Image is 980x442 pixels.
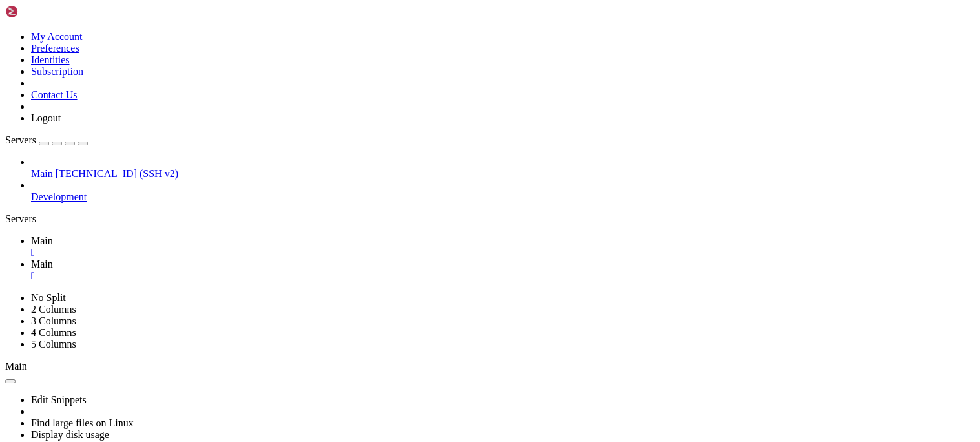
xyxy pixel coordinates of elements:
[31,304,76,315] a: 2 Columns
[5,361,27,372] span: Main
[31,89,78,100] a: Contact Us
[5,156,813,168] x-row: root@vmi2746373:~#
[31,31,83,42] a: My Account
[31,247,975,258] a: 
[5,87,813,98] x-row: Welcome!
[5,213,975,225] div: Servers
[5,5,79,18] img: Shellngn
[31,168,975,180] a: Main [TECHNICAL_ID] (SSH v2)
[31,54,70,65] a: Identities
[5,145,813,156] x-row: Last login: [DATE] from [TECHNICAL_ID]
[31,339,76,350] a: 5 Columns
[31,191,87,202] span: Development
[5,40,813,52] x-row: | | / _ \| \| |_ _/ \ | _ )/ _ \
[5,5,813,17] x-row: Linux [DOMAIN_NAME] 6.1.0-37-amd64 #1 SMP PREEMPT_DYNAMIC Debian 6.1.140-1 ([DATE]) x86_64
[31,394,87,405] a: Edit Snippets
[31,180,975,203] li: Development
[5,28,813,40] x-row: / ___/___ _ _ _____ _ ___ ___
[31,66,83,77] a: Subscription
[31,235,53,246] span: Main
[31,156,975,180] li: Main [TECHNICAL_ID] (SSH v2)
[31,235,975,258] a: Main
[31,258,53,269] span: Main
[31,429,109,440] a: Display disk usage
[5,121,813,133] x-row: please don't hesitate to contact us at [EMAIL_ADDRESS][DOMAIN_NAME].
[5,134,36,145] span: Servers
[31,258,975,282] a: Main
[5,110,813,121] x-row: This server is hosted by Contabo. If you have any questions or need help,
[31,112,61,123] a: Logout
[5,52,813,63] x-row: | |__| (_) | .` | | |/ _ \| _ \ (_) |
[31,168,53,179] span: Main
[5,63,813,75] x-row: \____\___/|_|\_| |_/_/ \_|___/\___/
[56,168,178,179] span: [TECHNICAL_ID] (SSH v2)
[31,191,975,203] a: Development
[109,156,114,168] div: (19, 13)
[31,270,975,282] a: 
[31,315,76,326] a: 3 Columns
[31,327,76,338] a: 4 Columns
[31,43,79,54] a: Preferences
[31,292,66,303] a: No Split
[31,417,134,428] a: Find large files on Linux
[5,17,813,28] x-row: _____
[5,134,88,145] a: Servers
